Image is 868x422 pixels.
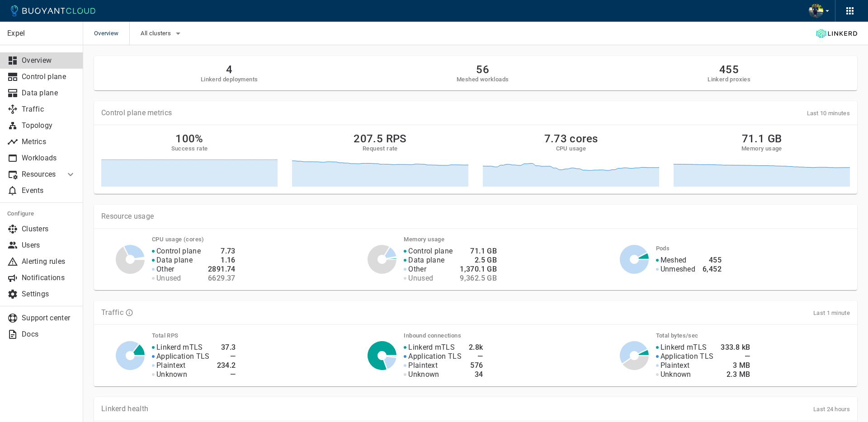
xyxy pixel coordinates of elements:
[674,132,850,187] a: 71.1 GBMemory usage
[708,76,750,83] h5: Linkerd proxies
[22,290,76,299] p: Settings
[7,210,76,217] h5: Configure
[721,361,750,370] h4: 3 MB
[156,361,186,370] p: Plaintext
[408,256,444,265] p: Data plane
[22,137,76,146] p: Metrics
[101,212,850,221] p: Resource usage
[156,343,203,352] p: Linkerd mTLS
[101,108,172,117] p: Control plane metrics
[175,132,203,145] h2: 100%
[363,145,398,152] h5: Request rate
[22,257,76,266] p: Alerting rules
[22,56,76,65] p: Overview
[292,132,468,187] a: 207.5 RPSRequest rate
[408,247,453,256] p: Control plane
[721,352,750,361] h4: —
[156,274,181,283] p: Unused
[721,343,750,352] h4: 333.8 kB
[457,76,509,83] h5: Meshed workloads
[708,63,750,76] h2: 455
[408,352,462,361] p: Application TLS
[408,361,438,370] p: Plaintext
[460,247,497,256] h4: 71.1 GB
[22,314,76,323] p: Support center
[208,247,236,256] h4: 7.73
[660,256,687,265] p: Meshed
[125,309,133,317] svg: TLS data is compiled from traffic seen by Linkerd proxies. RPS and TCP bytes reflect both inbound...
[660,370,691,379] p: Unknown
[813,309,850,316] span: Last 1 minute
[22,72,76,81] p: Control plane
[460,274,497,283] h4: 9,362.5 GB
[457,63,509,76] h2: 56
[217,361,236,370] h4: 234.2
[94,22,129,45] span: Overview
[22,105,76,114] p: Traffic
[22,170,58,179] p: Resources
[22,186,76,195] p: Events
[156,370,187,379] p: Unknown
[22,225,76,234] p: Clusters
[556,145,586,152] h5: CPU usage
[217,352,236,361] h4: —
[156,256,193,265] p: Data plane
[807,110,850,117] span: Last 10 minutes
[22,273,76,282] p: Notifications
[208,265,236,274] h4: 2891.74
[156,247,201,256] p: Control plane
[469,370,483,379] h4: 34
[809,4,823,18] img: Bjorn Stange
[544,132,598,145] h2: 7.73 cores
[660,352,714,361] p: Application TLS
[660,265,695,274] p: Unmeshed
[469,352,483,361] h4: —
[156,352,210,361] p: Application TLS
[408,265,426,274] p: Other
[201,63,258,76] h2: 4
[201,76,258,83] h5: Linkerd deployments
[408,343,455,352] p: Linkerd mTLS
[483,132,659,187] a: 7.73 coresCPU usage
[660,361,690,370] p: Plaintext
[22,154,76,163] p: Workloads
[208,274,236,283] h4: 6629.37
[217,370,236,379] h4: —
[354,132,407,145] h2: 207.5 RPS
[171,145,208,152] h5: Success rate
[141,27,184,40] button: All clusters
[721,370,750,379] h4: 2.3 MB
[22,330,76,339] p: Docs
[460,256,497,265] h4: 2.5 GB
[156,265,175,274] p: Other
[741,145,782,152] h5: Memory usage
[217,343,236,352] h4: 37.3
[703,256,722,265] h4: 455
[813,406,850,413] span: Last 24 hours
[408,274,433,283] p: Unused
[742,132,782,145] h2: 71.1 GB
[22,241,76,250] p: Users
[7,29,75,38] p: Expel
[101,404,148,413] p: Linkerd health
[101,308,123,317] p: Traffic
[141,30,173,37] span: All clusters
[469,361,483,370] h4: 576
[101,132,278,187] a: 100%Success rate
[22,121,76,130] p: Topology
[460,265,497,274] h4: 1,370.1 GB
[469,343,483,352] h4: 2.8k
[22,89,76,98] p: Data plane
[408,370,439,379] p: Unknown
[703,265,722,274] h4: 6,452
[208,256,236,265] h4: 1.16
[660,343,707,352] p: Linkerd mTLS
